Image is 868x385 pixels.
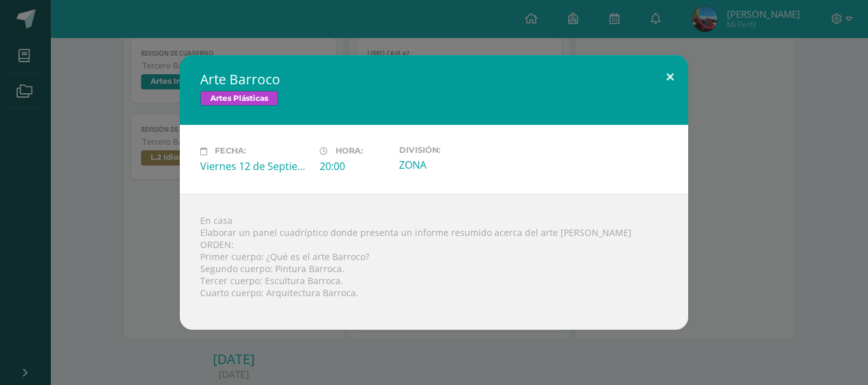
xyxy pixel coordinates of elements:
[180,193,688,330] div: En casa Elaborar un panel cuadríptico donde presenta un informe resumido acerca del arte [PERSON_...
[200,70,668,88] h2: Arte Barroco
[652,55,688,98] button: Close (Esc)
[200,159,309,173] div: Viernes 12 de Septiembre
[215,147,246,156] span: Fecha:
[336,147,363,156] span: Hora:
[399,145,508,155] label: División:
[399,158,508,172] div: ZONA
[320,159,389,173] div: 20:00
[200,91,278,106] span: Artes Plásticas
